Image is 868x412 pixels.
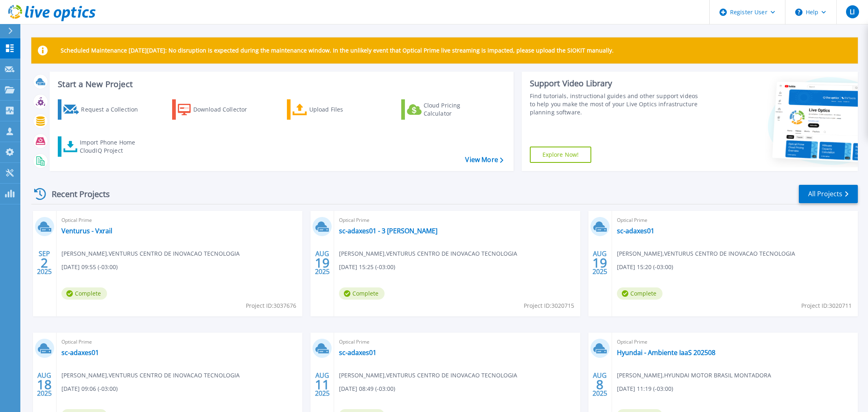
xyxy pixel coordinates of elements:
[61,227,112,235] a: Venturus - Vxrail
[37,381,52,388] span: 18
[287,99,378,120] a: Upload Files
[61,337,297,346] span: Optical Prime
[592,370,608,399] div: AUG 2025
[339,337,575,346] span: Optical Prime
[61,263,118,272] span: [DATE] 09:55 (-03:00)
[315,259,330,266] span: 19
[850,9,855,15] span: LI
[339,263,395,272] span: [DATE] 15:25 (-03:00)
[617,337,853,346] span: Optical Prime
[61,348,99,357] a: sc-adaxes01
[617,371,771,380] span: [PERSON_NAME] , HYUNDAI MOTOR BRASIL MONTADORA
[799,185,858,203] a: All Projects
[61,371,240,380] span: [PERSON_NAME] , VENTURUS CENTRO DE INOVACAO TECNOLOGIA
[339,371,517,380] span: [PERSON_NAME] , VENTURUS CENTRO DE INOVACAO TECNOLOGIA
[61,47,614,54] p: Scheduled Maintenance [DATE][DATE]: No disruption is expected during the maintenance window. In t...
[81,101,146,118] div: Request a Collection
[37,370,52,399] div: AUG 2025
[58,80,503,89] h3: Start a New Project
[530,147,592,163] a: Explore Now!
[80,138,143,155] div: Import Phone Home CloudIQ Project
[339,227,437,235] a: sc-adaxes01 - 3 [PERSON_NAME]
[401,99,492,120] a: Cloud Pricing Calculator
[315,248,330,278] div: AUG 2025
[246,301,296,310] span: Project ID: 3037676
[315,381,330,388] span: 11
[339,348,376,357] a: sc-adaxes01
[617,348,715,357] a: Hyundai - Ambiente IaaS 202508
[37,248,52,278] div: SEP 2025
[309,101,374,118] div: Upload Files
[524,301,574,310] span: Project ID: 3020715
[339,216,575,225] span: Optical Prime
[31,184,121,204] div: Recent Projects
[617,263,673,272] span: [DATE] 15:20 (-03:00)
[530,92,702,116] div: Find tutorials, instructional guides and other support videos to help you make the most of your L...
[592,248,608,278] div: AUG 2025
[617,287,662,300] span: Complete
[61,216,297,225] span: Optical Prime
[41,259,48,266] span: 2
[530,78,702,89] div: Support Video Library
[465,156,503,164] a: View More
[801,301,852,310] span: Project ID: 3020711
[596,381,603,388] span: 8
[424,101,489,118] div: Cloud Pricing Calculator
[617,384,673,393] span: [DATE] 11:19 (-03:00)
[339,287,385,300] span: Complete
[339,249,517,258] span: [PERSON_NAME] , VENTURUS CENTRO DE INOVACAO TECNOLOGIA
[617,227,654,235] a: sc-adaxes01
[315,370,330,399] div: AUG 2025
[593,259,607,266] span: 19
[193,101,258,118] div: Download Collector
[61,249,240,258] span: [PERSON_NAME] , VENTURUS CENTRO DE INOVACAO TECNOLOGIA
[617,216,853,225] span: Optical Prime
[61,287,107,300] span: Complete
[339,384,395,393] span: [DATE] 08:49 (-03:00)
[172,99,263,120] a: Download Collector
[58,99,149,120] a: Request a Collection
[617,249,795,258] span: [PERSON_NAME] , VENTURUS CENTRO DE INOVACAO TECNOLOGIA
[61,384,118,393] span: [DATE] 09:06 (-03:00)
